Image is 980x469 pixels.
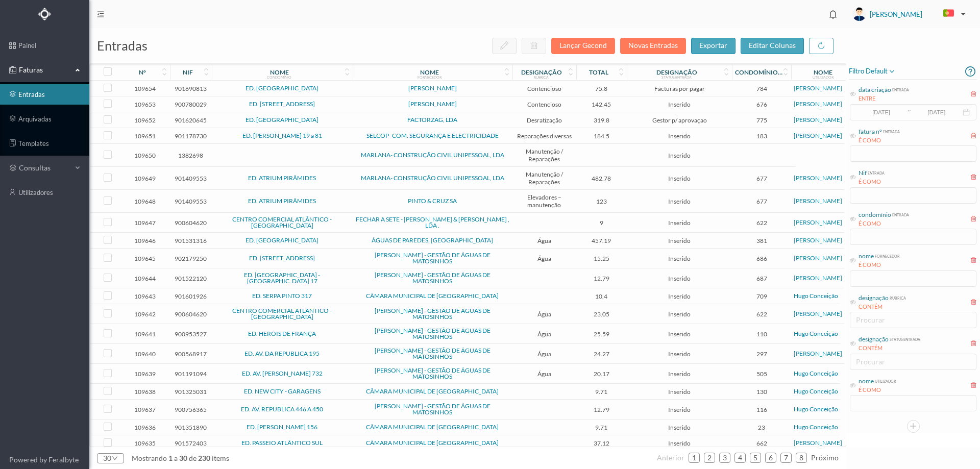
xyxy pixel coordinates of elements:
a: 4 [735,450,745,465]
a: ED. ATRIUM PIRÂMIDES [248,174,316,182]
span: 109649 [122,175,167,182]
div: CONTÉM [859,344,920,353]
span: 24.27 [579,350,625,358]
span: 109653 [122,101,167,108]
span: Contencioso [515,101,574,108]
span: Água [515,310,574,318]
span: 901601926 [173,292,209,300]
span: de [189,454,197,462]
div: rubrica [889,293,906,301]
span: Inserido [629,388,729,396]
div: utilizador [874,377,896,384]
a: FECHAR A SETE - [PERSON_NAME] & [PERSON_NAME] , LDA . [356,215,509,229]
a: [PERSON_NAME] [794,132,842,139]
span: Elevadores – manutenção [515,193,574,209]
a: ED. [PERSON_NAME] 156 [247,423,317,431]
span: 901178730 [173,132,209,140]
span: Inserido [629,424,729,431]
span: 901351890 [173,424,209,431]
a: [PERSON_NAME] [794,274,842,282]
a: ED. [GEOGRAPHIC_DATA] [246,236,318,244]
span: Inserido [629,219,729,227]
span: Facturas por pagar [629,85,729,92]
span: 109638 [122,388,167,396]
span: Gestor p/ aprovaçao [629,116,729,124]
a: ED. [STREET_ADDRESS] [249,254,315,262]
div: designação [656,68,697,76]
span: 784 [734,85,789,92]
span: 9.71 [579,388,625,396]
span: 109650 [122,152,167,159]
span: entradas [97,38,148,53]
div: status entrada [889,335,920,342]
span: 23.05 [579,310,625,318]
a: 2 [704,450,715,465]
span: 482.78 [579,175,625,182]
span: Água [515,255,574,262]
a: [PERSON_NAME] [794,116,842,124]
a: ÁGUAS DE PAREDES, [GEOGRAPHIC_DATA] [372,236,493,244]
span: Inserido [629,330,729,338]
span: anterior [657,453,684,462]
span: 902179250 [173,255,209,262]
a: Hugo Conceição [794,292,838,300]
a: [PERSON_NAME] - GESTÃO DE ÁGUAS DE MATOSINHOS [375,347,491,360]
a: CENTRO COMERCIAL ATLÂNTICO - [GEOGRAPHIC_DATA] [232,307,332,320]
a: [PERSON_NAME] [408,100,457,108]
a: Hugo Conceição [794,405,838,413]
span: exportar [699,41,727,50]
span: consultas [19,163,70,173]
span: 109651 [122,132,167,140]
a: ED. AV. DA REPUBLICA 195 [244,350,320,357]
span: 687 [734,275,789,282]
a: ED. [GEOGRAPHIC_DATA] [246,84,318,92]
li: 1 [689,453,700,463]
span: 677 [734,175,789,182]
span: 901409553 [173,175,209,182]
span: Inserido [629,439,729,447]
li: 7 [780,453,792,463]
a: [PERSON_NAME] [794,350,842,357]
button: exportar [691,38,736,54]
a: 7 [781,450,791,465]
li: 6 [765,453,776,463]
span: 775 [734,116,789,124]
span: 319.8 [579,116,625,124]
a: ED. [GEOGRAPHIC_DATA] [246,116,318,124]
span: Reparações diversas [515,132,574,140]
span: 900568917 [173,350,209,358]
span: 75.8 [579,85,625,92]
span: 381 [734,237,789,244]
a: CÂMARA MUNICIPAL DE [GEOGRAPHIC_DATA] [366,292,499,300]
div: 30 [103,451,111,466]
div: entrada [882,127,900,135]
span: Inserido [629,101,729,108]
a: CÂMARA MUNICIPAL DE [GEOGRAPHIC_DATA] [366,423,499,431]
span: 901325031 [173,388,209,396]
i: icon: bell [826,8,840,21]
i: icon: menu-fold [97,11,104,18]
span: 109642 [122,310,167,318]
div: É COMO [859,386,896,394]
div: entrada [867,168,885,176]
div: entrada [891,210,909,218]
span: 900780029 [173,101,209,108]
span: 109646 [122,237,167,244]
a: CÂMARA MUNICIPAL DE [GEOGRAPHIC_DATA] [366,387,499,395]
a: Hugo Conceição [794,387,838,395]
span: Inserido [629,237,729,244]
li: Página Seguinte [811,450,839,466]
span: 15.25 [579,255,625,262]
a: MARLANA- CONSTRUÇÃO CIVIL UNIPESSOAL, LDA [361,151,504,159]
a: ED. HERÓIS DE FRANÇA [248,330,316,337]
span: 116 [734,406,789,413]
span: 142.45 [579,101,625,108]
span: Água [515,370,574,378]
a: MARLANA- CONSTRUÇÃO CIVIL UNIPESSOAL, LDA [361,174,504,182]
div: data criação [859,85,891,94]
span: 901620645 [173,116,209,124]
span: 505 [734,370,789,378]
span: 901572403 [173,439,209,447]
span: 900604620 [173,219,209,227]
a: 1 [689,450,699,465]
